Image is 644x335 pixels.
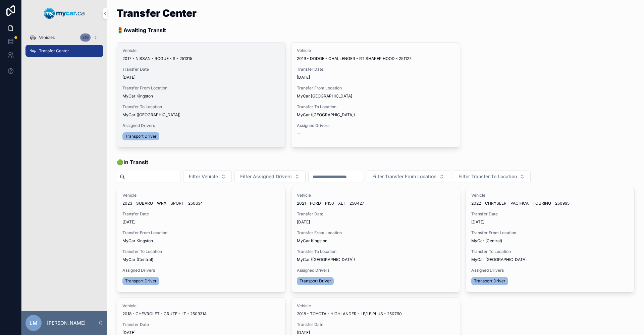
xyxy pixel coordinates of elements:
[471,219,629,225] span: [DATE]
[471,238,502,244] span: MyCar (Central)
[297,193,454,198] span: Vehicle
[80,33,91,42] div: 319
[122,193,280,198] span: Vehicle
[367,170,450,183] button: Select Button
[297,56,412,61] span: 2019 - DODGE - CHALLENGER - RT SHAKER HOOD - 251127
[234,170,306,183] button: Select Button
[122,85,280,91] span: Transfer From Location
[122,268,280,273] span: Assigned Drivers
[122,201,203,206] span: 2023 - SUBARU - WRX - SPORT - 250634
[122,112,180,118] span: MyCar ([GEOGRAPHIC_DATA])
[189,173,218,180] span: Filter Vehicle
[297,93,352,99] span: MyCar [GEOGRAPHIC_DATA]
[240,173,292,180] span: Filter Assigned Drivers
[122,311,207,317] span: 2018 - CHEVROLET - CRUZE - LT - 250931A
[122,303,280,309] span: Vehicle
[471,249,629,254] span: Transfer To Location
[297,230,454,236] span: Transfer From Location
[297,104,454,110] span: Transfer To Location
[123,27,166,33] strong: Awaiting Transit
[122,48,280,53] span: Vehicle
[122,322,280,327] span: Transfer Date
[300,278,331,284] span: Transport Driver
[297,311,402,317] span: 2018 - TOYOTA - HIGHLANDER - LE/LE PLUS - 250790
[25,45,103,57] a: Transfer Center
[117,26,197,34] p: 🚦
[297,67,454,72] span: Transfer Date
[117,187,286,292] a: Vehicle2023 - SUBARU - WRX - SPORT - 250634Transfer Date[DATE]Transfer From LocationMyCar Kingsto...
[39,48,69,54] span: Transfer Center
[297,48,454,53] span: Vehicle
[466,187,635,292] a: Vehicle2022 - CHRYSLER - PACIFICA - TOURING - 250995Transfer Date[DATE]Transfer From LocationMyCa...
[459,173,517,180] span: Filter Transfer To Location
[122,257,153,262] span: MyCar (Central)
[471,230,629,236] span: Transfer From Location
[30,319,38,327] span: LM
[47,320,86,326] p: [PERSON_NAME]
[39,35,55,40] span: Vehicles
[453,170,531,183] button: Select Button
[297,123,454,128] span: Assigned Drivers
[297,85,454,91] span: Transfer From Location
[122,219,280,225] span: [DATE]
[297,131,301,136] span: --
[297,219,454,225] span: [DATE]
[122,123,280,128] span: Assigned Drivers
[297,268,454,273] span: Assigned Drivers
[297,322,454,327] span: Transfer Date
[297,257,355,262] span: MyCar ([GEOGRAPHIC_DATA])
[123,159,148,165] strong: In Transit
[471,211,629,217] span: Transfer Date
[471,268,629,273] span: Assigned Drivers
[471,257,527,262] span: MyCar [GEOGRAPHIC_DATA]
[122,211,280,217] span: Transfer Date
[122,238,153,244] span: MyCar Kingston
[122,249,280,254] span: Transfer To Location
[117,158,148,166] span: 🟢
[122,230,280,236] span: Transfer From Location
[471,193,629,198] span: Vehicle
[471,201,570,206] span: 2022 - CHRYSLER - PACIFICA - TOURING - 250995
[297,112,355,118] span: MyCar ([GEOGRAPHIC_DATA])
[297,75,454,80] span: [DATE]
[125,134,157,139] span: Transport Driver
[122,104,280,110] span: Transfer To Location
[117,42,286,147] a: Vehicle2017 - NISSAN - ROGUE - S - 251315Transfer Date[DATE]Transfer From LocationMyCar KingstonT...
[291,42,460,147] a: Vehicle2019 - DODGE - CHALLENGER - RT SHAKER HOOD - 251127Transfer Date[DATE]Transfer From Locati...
[183,170,232,183] button: Select Button
[297,303,454,309] span: Vehicle
[291,187,460,292] a: Vehicle2021 - FORD - F150 - XLT - 250427Transfer Date[DATE]Transfer From LocationMyCar KingstonTr...
[474,278,505,284] span: Transport Driver
[297,238,327,244] span: MyCar Kingston
[117,8,197,18] h1: Transfer Center
[122,56,192,61] span: 2017 - NISSAN - ROGUE - S - 251315
[25,31,103,44] a: Vehicles319
[297,211,454,217] span: Transfer Date
[122,67,280,72] span: Transfer Date
[122,75,280,80] span: [DATE]
[125,278,157,284] span: Transport Driver
[372,173,436,180] span: Filter Transfer From Location
[122,93,153,99] span: MyCar Kingston
[297,249,454,254] span: Transfer To Location
[21,27,107,66] div: scrollable content
[297,201,364,206] span: 2021 - FORD - F150 - XLT - 250427
[44,8,85,19] img: App logo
